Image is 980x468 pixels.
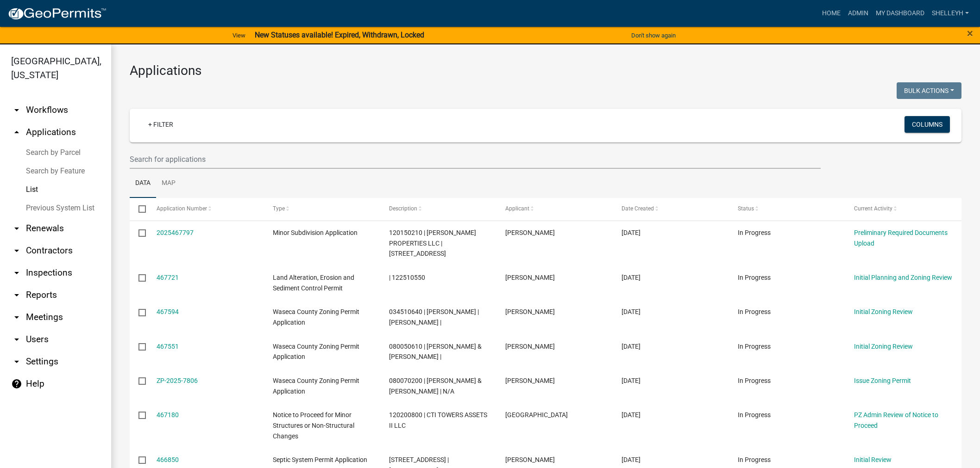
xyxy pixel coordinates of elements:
a: 467180 [157,411,179,419]
datatable-header-cell: Status [729,198,845,220]
span: In Progress [738,274,771,281]
span: 080070200 | JOHN & LORI UNDERWOOD | N/A [389,377,482,395]
span: Maame Quarcoo [505,377,555,384]
i: arrow_drop_down [11,245,22,256]
span: | 122510550 [389,274,425,281]
span: 08/21/2025 [622,308,641,315]
span: 08/21/2025 [622,377,641,384]
span: 08/21/2025 [622,343,641,350]
span: 08/22/2025 [622,229,641,236]
a: ZP-2025-7806 [157,377,198,384]
a: Initial Planning and Zoning Review [854,274,952,281]
span: Application Number [157,205,207,212]
span: Type [273,205,285,212]
span: 08/21/2025 [622,411,641,419]
input: Search for applications [130,150,821,169]
a: Issue Zoning Permit [854,377,911,384]
a: 467594 [157,308,179,315]
i: arrow_drop_down [11,267,22,278]
span: Waseca County Zoning Permit Application [273,343,359,361]
h3: Applications [130,63,961,79]
span: In Progress [738,456,771,463]
a: Data [130,169,156,198]
span: Current Activity [854,205,892,212]
button: Columns [905,116,950,133]
span: In Progress [738,229,771,236]
a: + Filter [141,116,181,133]
span: 120200800 | CTI TOWERS ASSETS II LLC [389,411,487,429]
a: Home [818,5,844,22]
span: Brandon Guse [505,308,555,315]
span: 034510640 | BRANDON R GUSE | PAULINA J GUSE | [389,308,479,326]
a: Initial Zoning Review [854,343,913,350]
datatable-header-cell: Applicant [496,198,613,220]
span: Description [389,205,417,212]
span: Waseca County Zoning Permit Application [273,308,359,326]
a: Initial Zoning Review [854,308,913,315]
span: Waseca County Zoning Permit Application [273,377,359,395]
a: Admin [844,5,872,22]
a: shelleyh [928,5,973,22]
strong: New Statuses available! Expired, Withdrawn, Locked [255,31,424,39]
span: 080050610 | TYLER & STEPHANIE HUBER | [389,343,482,361]
span: In Progress [738,377,771,384]
i: arrow_drop_down [11,105,22,116]
span: Applicant [505,205,529,212]
span: Minor Subdivision Application [273,229,358,236]
a: 467721 [157,274,179,281]
button: Bulk Actions [897,82,961,99]
i: arrow_drop_down [11,356,22,367]
button: Close [967,28,973,39]
datatable-header-cell: Select [130,198,147,220]
a: PZ Admin Review of Notice to Proceed [854,411,938,429]
a: Map [156,169,181,198]
i: arrow_drop_down [11,289,22,301]
span: × [967,27,973,40]
span: Riga [505,411,568,419]
button: Don't show again [628,28,679,43]
span: 08/20/2025 [622,456,641,463]
span: Steve Kiesle [505,274,555,281]
i: arrow_drop_down [11,312,22,323]
span: Date Created [622,205,654,212]
a: 2025467797 [157,229,194,236]
span: John Swaney [505,343,555,350]
a: My Dashboard [872,5,928,22]
datatable-header-cell: Description [380,198,496,220]
span: In Progress [738,343,771,350]
datatable-header-cell: Type [264,198,380,220]
span: Status [738,205,754,212]
a: 466850 [157,456,179,463]
i: help [11,378,22,389]
span: Septic System Permit Application [273,456,367,463]
span: Michael Jevning [505,229,555,236]
datatable-header-cell: Current Activity [845,198,961,220]
a: 467551 [157,343,179,350]
span: In Progress [738,308,771,315]
a: Initial Review [854,456,892,463]
span: 08/22/2025 [622,274,641,281]
span: In Progress [738,411,771,419]
span: 120150210 | JEVNING PROPERTIES LLC | 15530 355TH AVE [389,229,476,258]
a: Preliminary Required Documents Upload [854,229,948,247]
i: arrow_drop_down [11,334,22,345]
datatable-header-cell: Application Number [147,198,264,220]
i: arrow_drop_down [11,223,22,234]
span: Land Alteration, Erosion and Sediment Control Permit [273,274,354,292]
datatable-header-cell: Date Created [613,198,729,220]
i: arrow_drop_up [11,127,22,138]
span: Notice to Proceed for Minor Structures or Non-Structural Changes [273,411,354,440]
span: Kyle Jamison Ladlie [505,456,555,463]
a: View [229,28,249,43]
